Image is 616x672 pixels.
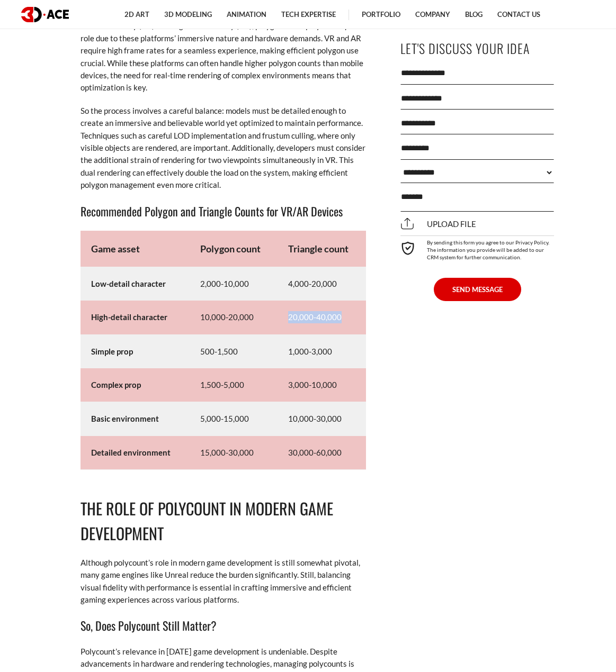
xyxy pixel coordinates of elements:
[21,7,69,22] img: logo dark
[400,219,476,229] span: Upload file
[91,312,167,322] strong: High-detail character
[190,436,278,470] td: 15,000-30,000
[91,380,141,389] strong: Complex prop
[400,37,554,60] p: Let's Discuss Your Idea
[278,267,366,301] td: 4,000-20,000
[190,267,278,301] td: 2,000-10,000
[190,301,278,334] td: 10,000-20,000
[278,334,366,368] td: 1,000-3,000
[81,496,367,546] h2: The Role of Polycount in Modern Game Development
[81,20,367,94] p: In virtual reality (VR) and augmented reality (AR), polygon count plays a unique role due to thes...
[288,243,349,255] strong: Triangle count
[190,402,278,436] td: 5,000-15,000
[200,243,261,255] strong: Polygon count
[278,402,366,436] td: 10,000-30,000
[91,279,166,288] strong: Low-detail character
[91,448,171,457] strong: Detailed environment
[278,368,366,402] td: 3,000-10,000
[91,243,140,255] strong: Game asset
[190,368,278,402] td: 1,500-5,000
[91,414,159,423] strong: Basic environment
[81,105,367,192] p: So the process involves a careful balance: models must be detailed enough to create an immersive ...
[400,235,554,260] div: By sending this form you agree to our Privacy Policy. The information you provide will be added t...
[81,616,367,634] h3: So, Does Polycount Still Matter?
[91,347,133,356] strong: Simple prop
[81,557,367,606] p: Although polycount’s role in modern game development is still somewhat pivotal, many game engines...
[278,436,366,470] td: 30,000-60,000
[190,334,278,368] td: 500-1,500
[434,277,521,301] button: SEND MESSAGE
[81,202,367,220] h3: Recommended Polygon and Triangle Counts for VR/AR Devices
[278,301,366,334] td: 20,000-40,000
